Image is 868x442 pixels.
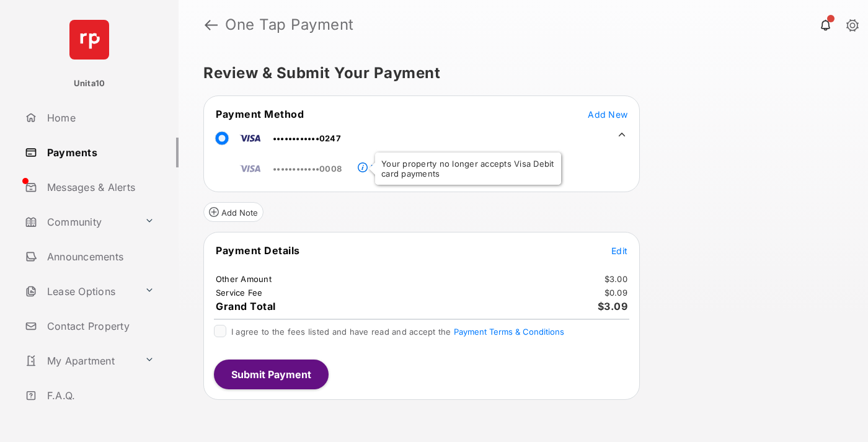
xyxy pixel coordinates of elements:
[20,172,179,202] a: Messages & Alerts
[375,152,561,185] div: Your property no longer accepts Visa Debit card payments
[214,360,329,389] button: Submit Payment
[215,273,272,285] td: Other Amount
[368,153,472,174] a: Payment Method Unavailable
[598,300,628,312] span: $3.09
[588,108,627,120] button: Add New
[273,133,341,143] span: ••••••••••••0247
[20,103,179,133] a: Home
[225,17,354,32] strong: One Tap Payment
[20,138,179,167] a: Payments
[20,242,179,272] a: Announcements
[20,311,179,341] a: Contact Property
[20,381,179,410] a: F.A.Q.
[20,276,139,306] a: Lease Options
[588,109,627,120] span: Add New
[604,273,628,285] td: $3.00
[216,108,304,120] span: Payment Method
[454,327,564,337] button: I agree to the fees listed and have read and accept the
[231,327,564,337] span: I agree to the fees listed and have read and accept the
[611,244,627,257] button: Edit
[604,287,628,298] td: $0.09
[69,20,109,60] img: svg+xml;base64,PHN2ZyB4bWxucz0iaHR0cDovL3d3dy53My5vcmcvMjAwMC9zdmciIHdpZHRoPSI2NCIgaGVpZ2h0PSI2NC...
[203,66,833,81] h5: Review & Submit Your Payment
[611,245,627,256] span: Edit
[20,207,139,237] a: Community
[216,300,276,312] span: Grand Total
[74,77,105,90] p: Unita10
[216,244,300,257] span: Payment Details
[203,202,263,222] button: Add Note
[215,287,263,298] td: Service Fee
[273,164,342,174] span: ••••••••••••0008
[20,346,139,376] a: My Apartment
